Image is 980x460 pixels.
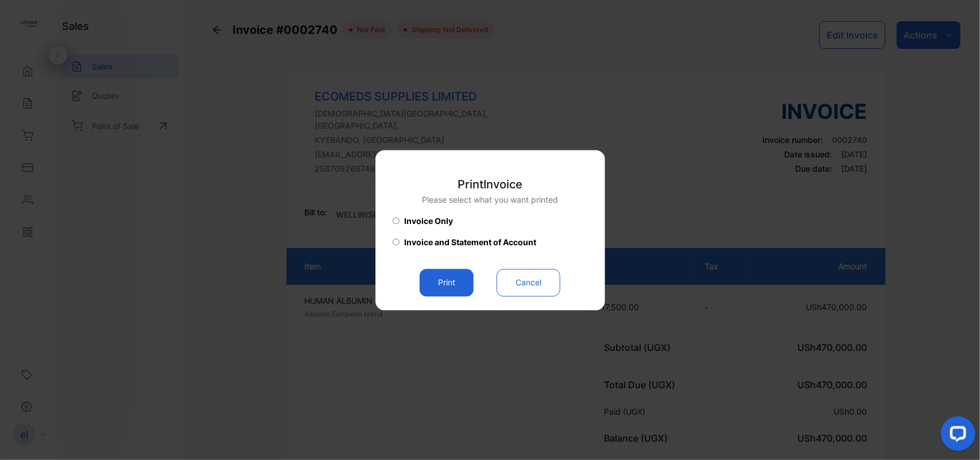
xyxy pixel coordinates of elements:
p: Print Invoice [422,176,558,193]
span: Invoice Only [404,215,453,227]
span: Invoice and Statement of Account [404,236,536,248]
iframe: LiveChat chat widget [932,412,980,460]
button: Cancel [497,269,560,296]
button: Print [420,269,474,296]
p: Please select what you want printed [422,194,558,206]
